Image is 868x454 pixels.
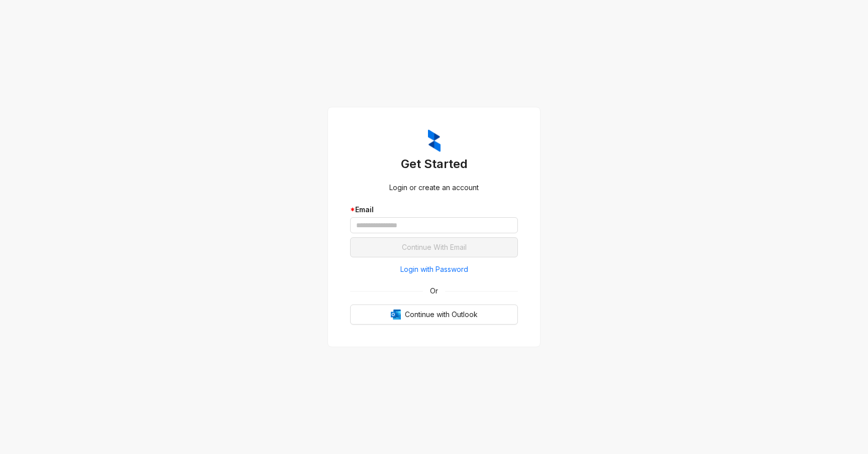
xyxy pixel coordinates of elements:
[428,129,441,153] img: ZumaIcon
[350,204,518,215] div: Email
[391,310,401,320] img: Outlook
[350,156,518,172] h3: Get Started
[350,305,518,325] button: OutlookContinue with Outlook
[350,237,518,257] button: Continue With Email
[400,264,468,275] span: Login with Password
[405,309,478,320] span: Continue with Outlook
[350,182,518,193] div: Login or create an account
[350,261,518,277] button: Login with Password
[423,285,445,296] span: Or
